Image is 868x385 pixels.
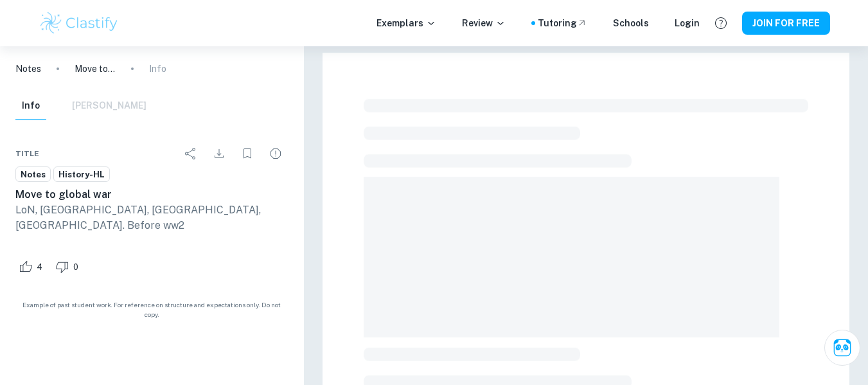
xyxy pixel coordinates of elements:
[15,148,39,159] span: Title
[462,16,506,30] p: Review
[206,141,232,166] div: Download
[15,92,46,120] button: Info
[15,166,51,183] a: Notes
[178,141,204,166] div: Share
[376,16,436,30] p: Exemplars
[15,256,49,277] div: Like
[16,168,50,181] span: Notes
[263,141,288,166] div: Report issue
[75,62,116,76] p: Move to global war
[538,16,587,30] a: Tutoring
[710,12,732,34] button: Help and Feedback
[235,141,260,166] div: Bookmark
[15,202,288,233] p: LoN, [GEOGRAPHIC_DATA], [GEOGRAPHIC_DATA], [GEOGRAPHIC_DATA]. Before ww2
[52,256,85,277] div: Dislike
[66,261,85,274] span: 0
[54,168,109,181] span: History-HL
[824,330,860,366] button: Ask Clai
[15,300,288,319] span: Example of past student work. For reference on structure and expectations only. Do not copy.
[675,16,700,30] a: Login
[149,62,166,76] p: Info
[613,16,649,30] a: Schools
[15,187,288,202] h6: Move to global war
[15,62,41,76] a: Notes
[742,12,830,35] button: JOIN FOR FREE
[53,166,110,183] a: History-HL
[39,10,120,36] img: Clastify logo
[30,261,49,274] span: 4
